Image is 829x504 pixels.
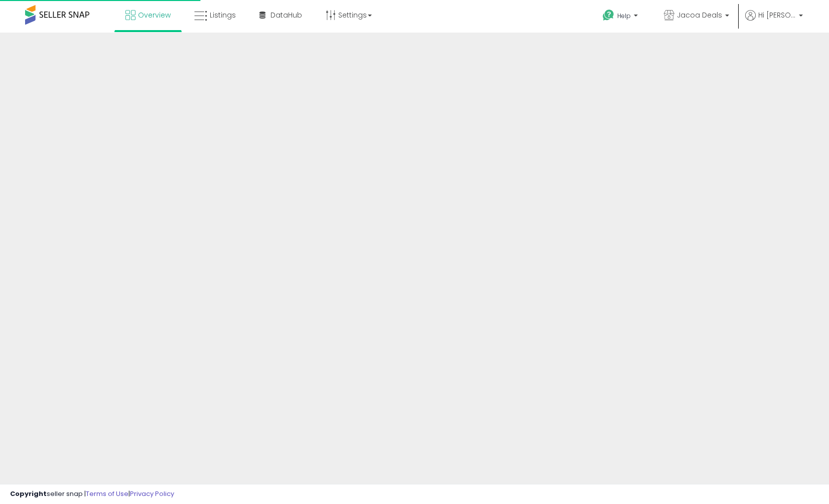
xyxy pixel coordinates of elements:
span: Hi [PERSON_NAME] [758,10,796,20]
a: Help [595,2,648,33]
a: Hi [PERSON_NAME] [745,10,803,33]
span: Jacoa Deals [677,10,722,20]
span: Listings [210,10,236,20]
span: Overview [138,10,171,20]
span: DataHub [270,10,302,20]
i: Get Help [602,9,615,22]
span: Help [617,12,631,20]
